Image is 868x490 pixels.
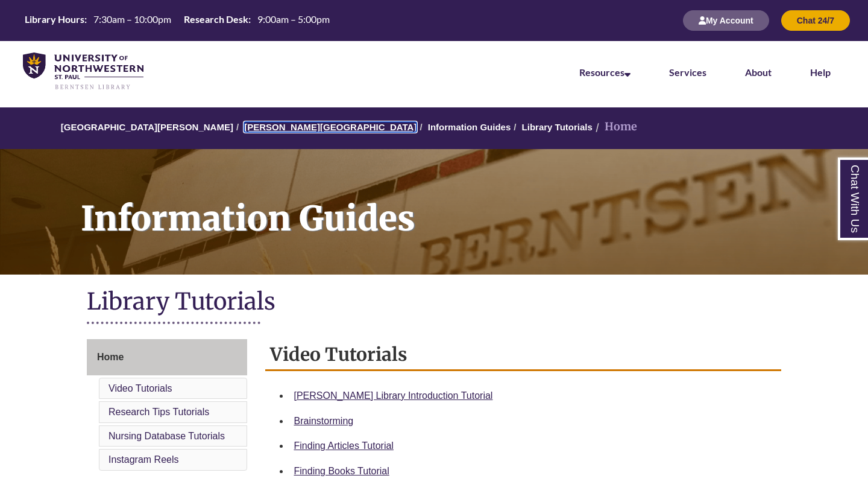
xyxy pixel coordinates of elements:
[108,407,209,417] a: Research Tips Tutorials
[683,10,769,31] button: My Account
[87,339,247,473] div: Guide Page Menu
[87,287,781,319] h1: Library Tutorials
[294,416,354,426] a: Brainstorming
[20,13,89,26] th: Library Hours:
[810,66,831,78] a: Help
[108,431,225,441] a: Nursing Database Tutorials
[294,466,389,476] a: Finding Books Tutorial
[781,10,850,31] button: Chat 24/7
[97,352,124,362] span: Home
[781,15,850,25] a: Chat 24/7
[294,441,394,451] a: Finding Articles Tutorial
[244,122,417,132] a: [PERSON_NAME][GEOGRAPHIC_DATA]
[745,66,772,78] a: About
[579,66,631,78] a: Resources
[179,13,253,26] th: Research Desk:
[108,454,179,465] a: Instagram Reels
[87,339,247,375] a: Home
[61,122,233,132] a: [GEOGRAPHIC_DATA][PERSON_NAME]
[93,13,171,25] span: 7:30am – 10:00pm
[20,13,335,28] table: Hours Today
[669,66,706,78] a: Services
[257,13,330,25] span: 9:00am – 5:00pm
[108,383,172,393] a: Video Tutorials
[522,122,593,132] a: Library Tutorials
[683,15,769,25] a: My Account
[20,13,335,29] a: Hours Today
[68,149,868,259] h1: Information Guides
[593,118,637,136] li: Home
[265,339,782,371] h2: Video Tutorials
[23,52,143,91] img: UNWSP Library Logo
[294,390,493,401] a: [PERSON_NAME] Library Introduction Tutorial
[428,122,511,132] a: Information Guides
